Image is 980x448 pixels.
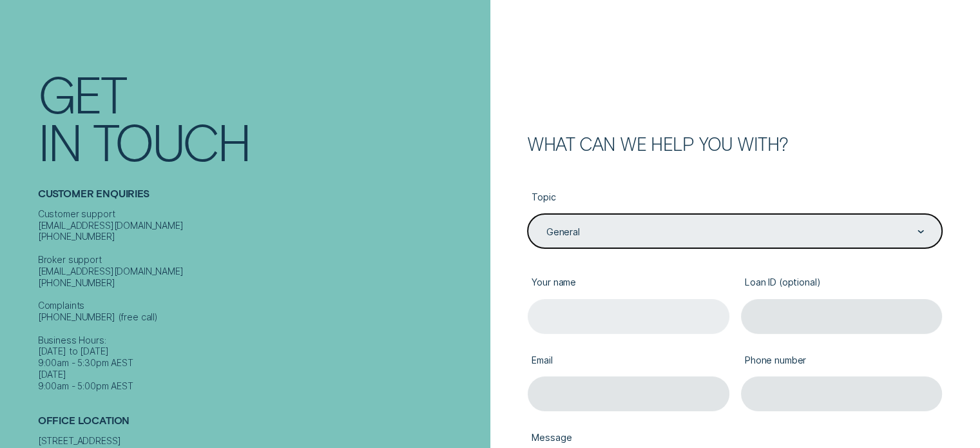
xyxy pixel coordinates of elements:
[38,69,126,117] div: Get
[528,268,729,299] label: Your name
[38,208,485,392] div: Customer support [EMAIL_ADDRESS][DOMAIN_NAME] [PHONE_NUMBER] Broker support [EMAIL_ADDRESS][DOMAI...
[528,182,942,214] label: Topic
[38,435,485,447] div: [STREET_ADDRESS]
[38,188,485,208] h2: Customer Enquiries
[528,135,942,152] h2: What can we help you with?
[741,268,943,299] label: Loan ID (optional)
[38,414,485,435] h2: Office Location
[93,117,249,164] div: Touch
[38,117,81,164] div: In
[38,69,485,165] h1: Get In Touch
[741,345,943,376] label: Phone number
[546,226,580,238] div: General
[528,345,729,376] label: Email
